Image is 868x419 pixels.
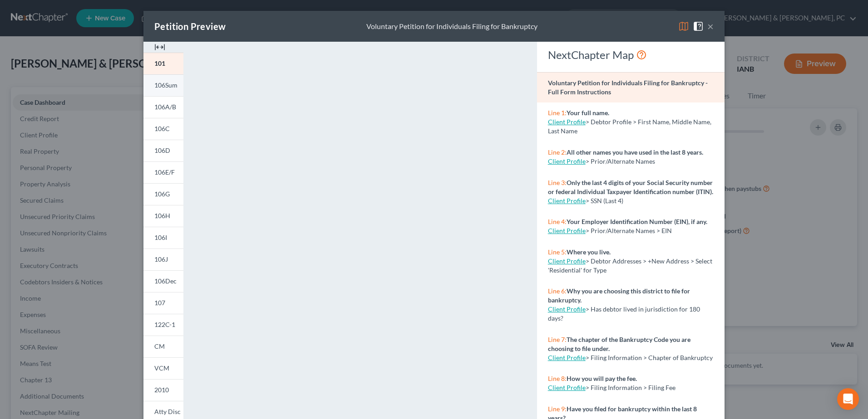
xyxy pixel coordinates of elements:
[548,405,567,413] span: Line 9:
[548,109,567,117] span: Line 1:
[586,157,655,165] span: > Prior/Alternate Names
[143,357,183,379] a: VCM
[548,375,567,382] span: Line 8:
[154,255,168,263] span: 106J
[143,161,183,183] a: 106E/F
[143,183,183,205] a: 106G
[586,227,672,234] span: > Prior/Alternate Names > EIN
[548,179,713,195] strong: Only the last 4 digits of your Social Security number or federal Individual Taxpayer Identificati...
[548,354,586,361] a: Client Profile
[548,48,714,62] div: NextChapter Map
[548,287,690,304] strong: Why you are choosing this district to file for bankruptcy.
[678,21,689,32] img: map-eea8200ae884c6f1103ae1953ef3d486a96c86aabb227e865a55264e3737af1f.svg
[548,227,586,234] a: Client Profile
[154,190,170,198] span: 106G
[154,103,176,111] span: 106A/B
[548,257,712,274] span: > Debtor Addresses > +New Address > Select 'Residential' for Type
[143,248,183,270] a: 106J
[707,21,714,32] button: ×
[154,342,165,350] span: CM
[586,197,623,205] span: > SSN (Last 4)
[837,388,859,410] div: Open Intercom Messenger
[567,375,637,382] strong: How you will pay the fee.
[548,118,711,135] span: > Debtor Profile > First Name, Middle Name, Last Name
[693,21,704,32] img: help-close-5ba153eb36485ed6c1ea00a893f15db1cb9b99d6cae46e1a8edb6c62d00a1a76.svg
[548,257,586,265] a: Client Profile
[366,21,538,32] div: Voluntary Petition for Individuals Filing for Bankruptcy
[548,336,690,352] strong: The chapter of the Bankruptcy Code you are choosing to file under.
[548,179,567,186] span: Line 3:
[143,314,183,336] a: 122C-1
[548,79,708,96] strong: Voluntary Petition for Individuals Filing for Bankruptcy - Full Form Instructions
[154,168,175,176] span: 106E/F
[154,299,165,307] span: 107
[548,118,586,126] a: Client Profile
[143,336,183,357] a: CM
[154,59,165,67] span: 101
[154,146,170,154] span: 106D
[154,81,178,89] span: 106Sum
[143,227,183,248] a: 106I
[567,218,707,225] strong: Your Employer Identification Number (EIN), if any.
[548,148,567,156] span: Line 2:
[548,384,586,391] a: Client Profile
[143,118,183,140] a: 106C
[154,125,170,132] span: 106C
[143,205,183,227] a: 106H
[154,364,169,372] span: VCM
[567,148,703,156] strong: All other names you have used in the last 8 years.
[154,386,169,394] span: 2010
[154,321,175,328] span: 122C-1
[143,270,183,292] a: 106Dec
[143,379,183,401] a: 2010
[548,157,586,165] a: Client Profile
[548,336,567,343] span: Line 7:
[548,305,586,313] a: Client Profile
[143,292,183,314] a: 107
[586,384,676,391] span: > Filing Information > Filing Fee
[143,74,183,96] a: 106Sum
[586,354,713,361] span: > Filing Information > Chapter of Bankruptcy
[548,305,700,322] span: > Has debtor lived in jurisdiction for 180 days?
[143,140,183,161] a: 106D
[548,248,567,256] span: Line 5:
[154,20,226,33] div: Petition Preview
[154,212,170,219] span: 106H
[143,53,183,74] a: 101
[567,248,611,256] strong: Where you live.
[548,197,586,205] a: Client Profile
[154,234,167,241] span: 106I
[154,277,177,285] span: 106Dec
[548,218,567,225] span: Line 4:
[567,109,609,117] strong: Your full name.
[548,287,567,295] span: Line 6:
[154,42,165,53] img: expand-e0f6d898513216a626fdd78e52531dac95497ffd26381d4c15ee2fc46db09dca.svg
[143,96,183,118] a: 106A/B
[154,408,181,415] span: Atty Disc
